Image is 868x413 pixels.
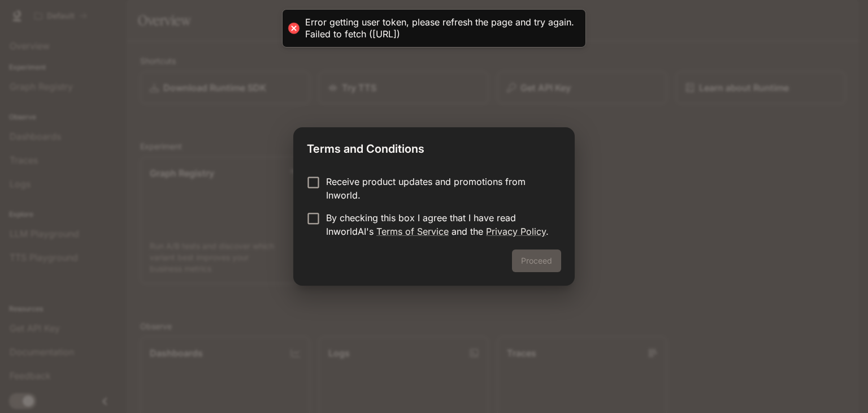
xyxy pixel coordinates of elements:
a: Terms of Service [376,226,449,237]
h2: Terms and Conditions [293,127,575,166]
a: Privacy Policy [486,226,546,237]
div: Error getting user token, please refresh the page and try again. Failed to fetch ([URL]) [305,16,574,40]
p: Receive product updates and promotions from Inworld. [326,175,552,202]
p: By checking this box I agree that I have read InworldAI's and the . [326,211,552,238]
